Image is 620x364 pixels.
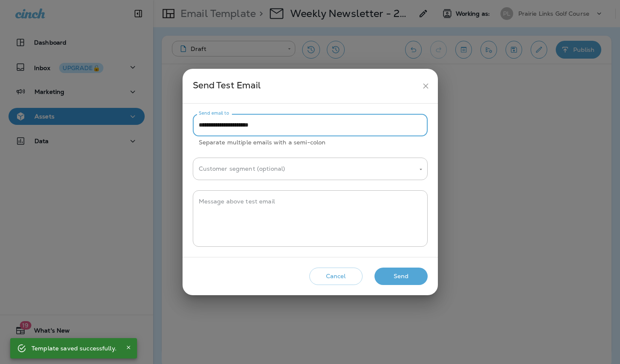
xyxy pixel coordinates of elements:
div: Send Test Email [193,78,418,94]
p: Separate multiple emails with a semi-colon [199,138,422,147]
button: Cancel [309,268,363,285]
button: Send [374,268,428,285]
div: Template saved successfully. [31,341,117,356]
button: Close [123,342,134,353]
button: Open [417,166,425,173]
button: close [418,78,434,94]
label: Send email to [199,110,229,116]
